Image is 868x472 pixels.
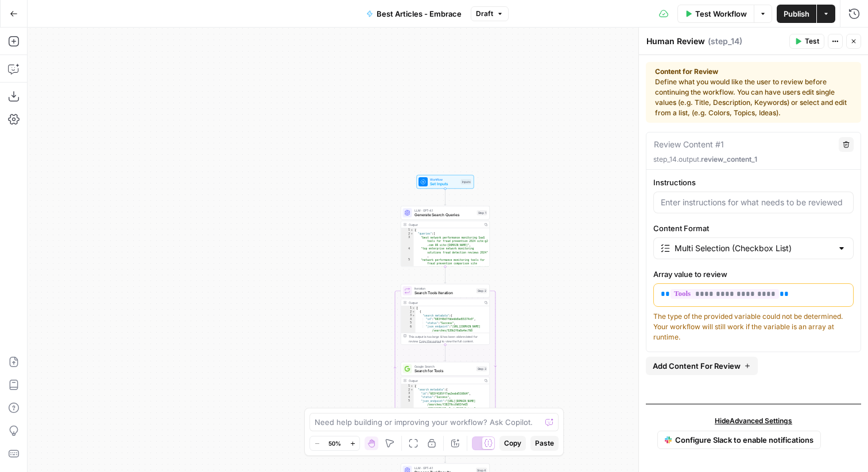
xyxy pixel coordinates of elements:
input: Multi Selection (Checkbox List) [675,243,832,254]
div: 2 [401,310,416,314]
span: Paste [535,438,554,448]
button: Paste [530,436,559,451]
div: 1 [401,306,416,310]
div: Step 3 [476,366,487,372]
div: 6 [401,325,416,337]
div: 3 [401,236,414,247]
span: Hide Advanced Settings [715,416,792,426]
div: 5 [401,399,414,411]
textarea: Human Review [646,36,705,47]
span: Test Workflow [695,8,747,19]
button: Draft [471,6,509,21]
div: 5 [401,258,414,270]
span: LLM · GPT-4.1 [414,466,474,470]
span: Generate Search Queries [414,212,475,218]
div: Define what you would like the user to review before continuing the workflow. You can have users ... [655,67,852,118]
div: 4 [401,247,414,259]
span: Copy the output [419,340,441,343]
div: Step 1 [477,210,487,216]
div: 1 [401,228,414,232]
div: 2 [401,232,414,236]
a: SlackConfigure Slack to enable notifications [657,431,821,449]
span: Draft [476,9,493,19]
p: step_14.output. [653,154,854,165]
div: LLM · GPT-4.1Generate Search QueriesStep 1Output{ "queries":[ "best network performance monitorin... [401,206,490,267]
span: Test [805,36,819,46]
div: 4 [401,318,416,322]
div: This output is too large & has been abbreviated for review. to view the full content. [409,334,487,344]
label: Instructions [653,177,854,188]
span: Google Search [414,364,474,369]
div: Inputs [461,180,472,185]
label: Content Format [653,223,854,234]
button: Add Content For Review [646,357,758,375]
span: Toggle code folding, rows 2 through 13 [410,232,414,236]
button: Copy [499,436,526,451]
span: Toggle code folding, rows 2 through 267 [412,310,416,314]
span: Iteration [414,286,474,291]
div: LoopIterationSearch Tools IterationStep 2Output[ { "search_metadata":{ "id":"683f40d7fbbebb8ad553... [401,284,490,345]
span: 50% [328,439,341,448]
span: ( step_14 ) [708,36,742,47]
span: Toggle code folding, rows 1 through 14 [410,228,414,232]
g: Edge from start to step_1 [444,189,446,205]
button: Test [789,34,824,49]
g: Edge from step_2-iteration-end to step_4 [444,446,446,463]
span: review_content_1 [701,155,757,163]
div: WorkflowSet InputsInputs [401,175,490,189]
div: Output [409,301,481,305]
div: Google SearchSearch for ToolsStep 3Output{ "search_metadata":{ "id":"683f4105ff7aa2eabd5168d4", "... [401,362,490,423]
span: Best Articles - Embrace [377,8,462,19]
input: Enter instructions for what needs to be reviewed [661,197,846,208]
span: Copy [504,438,521,448]
div: Output [409,223,481,227]
div: 4 [401,396,414,400]
button: Test Workflow [677,5,754,23]
button: Publish [777,5,816,23]
g: Edge from step_2 to step_3 [444,345,446,361]
strong: Content for Review [655,67,852,77]
span: LLM · GPT-4.1 [414,208,475,213]
span: Toggle code folding, rows 1 through 296 [412,306,416,310]
div: Output [409,379,481,383]
span: Toggle code folding, rows 3 through 12 [412,314,416,318]
span: Publish [784,8,809,19]
span: Configure Slack to enable notifications [675,434,813,446]
span: Search for Tools [414,368,474,374]
span: Toggle code folding, rows 2 through 11 [410,388,414,392]
div: 5 [401,321,416,325]
div: The type of the provided variable could not be determined. Your workflow will still work if the v... [653,311,854,342]
button: Best Articles - Embrace [359,5,468,23]
label: Array value to review [653,268,854,280]
g: Edge from step_1 to step_2 [444,267,446,283]
img: Slack [665,433,672,447]
div: 3 [401,314,416,318]
span: Workflow [430,177,459,182]
div: 1 [401,384,414,388]
span: Set Inputs [430,181,459,187]
div: 3 [401,392,414,396]
span: Toggle code folding, rows 1 through 46 [410,384,414,388]
span: Add Content For Review [653,360,741,372]
div: 2 [401,388,414,392]
div: Step 2 [476,288,487,294]
span: Search Tools Iteration [414,290,474,296]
